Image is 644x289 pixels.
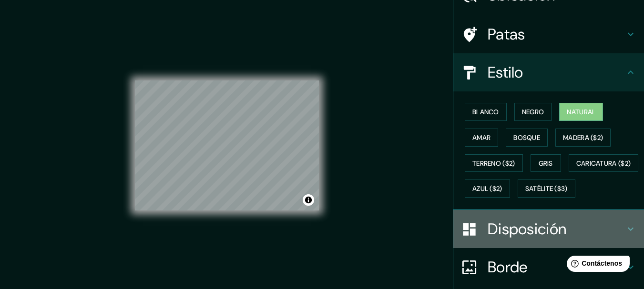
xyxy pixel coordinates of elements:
button: Blanco [465,103,507,121]
font: Azul ($2) [472,185,502,193]
button: Satélite ($3) [518,179,575,198]
font: Estilo [488,62,523,82]
button: Natural [559,103,603,121]
font: Madera ($2) [563,133,603,142]
button: Bosque [506,129,548,147]
font: Satélite ($3) [525,185,568,193]
div: Borde [453,248,644,286]
iframe: Lanzador de widgets de ayuda [559,252,634,279]
font: Amar [472,133,491,142]
button: Azul ($2) [465,179,510,198]
div: Estilo [453,53,644,91]
font: Gris [539,159,553,168]
font: Bosque [513,133,540,142]
div: Disposición [453,210,644,248]
font: Borde [488,257,528,277]
button: Madera ($2) [555,129,611,147]
div: Patas [453,15,644,53]
button: Terreno ($2) [465,154,523,172]
font: Terreno ($2) [472,159,515,168]
font: Caricatura ($2) [576,159,631,168]
button: Gris [531,154,561,172]
canvas: Mapa [135,80,319,210]
button: Amar [465,129,498,147]
font: Blanco [472,108,499,116]
font: Negro [522,108,544,116]
button: Caricatura ($2) [569,154,639,172]
font: Disposición [488,219,566,239]
button: Activar o desactivar atribución [303,194,314,206]
button: Negro [514,103,552,121]
font: Natural [567,108,595,116]
font: Patas [488,24,525,44]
